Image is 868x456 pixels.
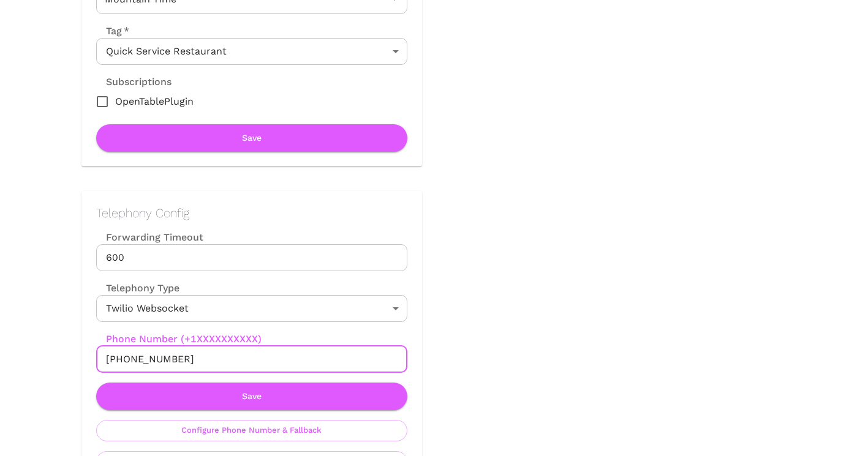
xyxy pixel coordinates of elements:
[96,24,129,38] label: Tag
[96,383,407,410] button: Save
[96,332,407,346] label: Phone Number (+1XXXXXXXXXX)
[96,420,407,441] button: Configure Phone Number & Fallback
[96,230,407,244] label: Forwarding Timeout
[96,75,172,89] label: Subscriptions
[115,94,194,109] span: OpenTablePlugin
[96,38,407,65] div: Quick Service Restaurant
[96,124,407,152] button: Save
[96,295,407,322] div: Twilio Websocket
[96,206,407,220] h2: Telephony Config
[96,281,179,295] label: Telephony Type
